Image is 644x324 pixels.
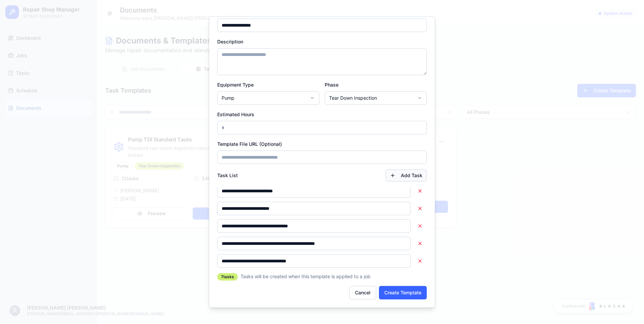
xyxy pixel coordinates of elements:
[386,169,427,182] button: Add Task
[217,273,427,281] div: Tasks will be created when this template is applied to a job
[349,286,376,299] button: Cancel
[217,273,238,281] div: 7 tasks
[217,173,238,178] label: Task List
[379,286,427,299] button: Create Template
[217,82,254,88] label: Equipment Type
[217,111,254,117] label: Estimated Hours
[217,141,282,147] label: Template File URL (Optional)
[325,82,339,88] label: Phase
[217,39,243,44] label: Description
